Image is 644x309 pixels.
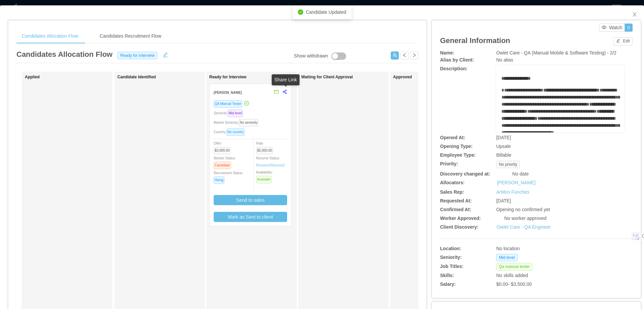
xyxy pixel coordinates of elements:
span: Owlet Care - QA (Manual Mobile & Software Testing) - 2/2 [496,50,616,55]
span: Mid level [496,254,517,261]
a: Resume2 [270,163,285,168]
div: No location [496,245,592,252]
div: rdw-wrapper [496,65,625,132]
b: Priority: [440,161,458,166]
b: Alias by Client: [440,57,474,63]
span: Mid level [228,110,243,117]
b: Location: [440,246,461,251]
span: Market Seniority: [214,121,261,124]
span: QA Manual Tester [214,100,242,108]
h1: Applied [25,75,119,80]
a: Owlet Care - QA Engineer [496,224,551,230]
span: Seniority: [214,111,246,115]
span: share-alt [282,89,287,94]
article: General Information [440,35,510,46]
button: icon: left [400,51,409,60]
b: Sales Rep: [440,189,464,195]
span: Available [256,176,272,183]
span: No alias [496,57,513,63]
span: Offer: [214,142,233,152]
div: Candidates Allocation Flow [16,29,84,44]
button: icon: editEdit [613,37,633,45]
button: icon: eyeWatch [599,24,625,32]
span: No worker approved [504,216,546,221]
b: Seniority: [440,255,462,260]
span: Billable [496,152,511,158]
span: No seniority [239,119,259,126]
b: Confirmed At: [440,207,471,212]
b: Opening Type: [440,144,473,149]
span: [DATE] [496,135,511,140]
div: rdw-editor [501,75,620,142]
span: Upsale [496,144,511,149]
b: Allocators: [440,180,465,185]
button: Close [625,5,644,24]
span: Opening no confirmed yet [496,207,550,212]
a: icon: check-circle [244,101,250,106]
h1: Waiting for Client Approval [301,75,395,80]
h1: Ready for Interview [209,75,303,80]
button: Send to sales [214,195,287,205]
b: Worker Approved: [440,216,481,221]
div: Share Link [272,74,300,85]
b: Salary: [440,281,456,287]
span: Ready for interview [117,52,157,59]
a: [PERSON_NAME] [497,179,535,186]
span: Worker Status: [214,156,236,167]
span: Resume Status: [256,156,285,167]
span: Rate [256,142,276,152]
b: Discovery changed at: [440,171,490,177]
b: Skills: [440,273,454,278]
button: icon: right [410,51,418,60]
a: Resume1 [256,163,271,168]
a: ArMon Funches [496,189,529,195]
b: Client Discovery: [440,224,478,230]
article: Candidates Allocation Flow [16,49,112,60]
span: Hiring [214,177,224,184]
div: Candidates Recruitment Flow [94,29,167,44]
span: $3,000.00 [214,147,231,154]
h1: Candidate Identified [117,75,211,80]
button: icon: usergroup-add [391,51,399,60]
span: [DATE] [496,198,511,203]
button: mail [270,87,279,98]
span: $5,000.00 [256,147,273,154]
span: Recruitment Status: [214,171,243,182]
span: Country: [214,130,247,134]
b: Name: [440,50,454,55]
button: Mark as Sent to client [214,212,287,222]
h1: Approved [393,75,487,80]
span: No country [226,128,245,136]
span: No date [512,171,529,177]
b: Job Titles: [440,264,464,269]
i: icon: close [632,12,637,17]
span: Qa manual tester [496,263,532,270]
b: Opened At: [440,135,465,140]
div: Show withdrawn [294,52,328,60]
span: No skills added [496,273,528,278]
span: Candidate [214,162,231,169]
i: icon: check-circle [298,9,303,15]
b: Description: [440,66,468,71]
span: Candidate Updated [306,9,346,15]
strong: [PERSON_NAME] [214,91,242,94]
i: icon: check-circle [244,101,249,106]
b: Employee Type: [440,152,476,158]
b: Requested At: [440,198,472,203]
button: 0 [625,24,633,32]
span: Availability: [256,170,274,181]
span: No priority [496,161,520,168]
button: icon: edit [160,51,171,57]
span: $0.00 - $3,500.00 [496,281,532,287]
